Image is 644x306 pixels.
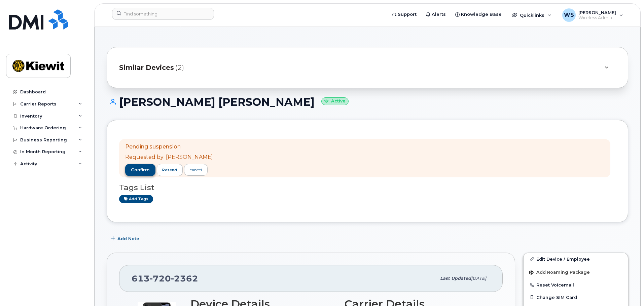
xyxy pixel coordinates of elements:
[107,232,145,245] button: Add Note
[190,167,202,173] div: cancel
[125,154,213,161] p: Requested by: [PERSON_NAME]
[119,183,616,192] h3: Tags List
[132,273,198,283] span: 613
[162,167,177,173] span: resend
[171,273,198,283] span: 2362
[157,164,183,176] button: resend
[184,164,208,176] a: cancel
[125,164,155,176] button: confirm
[119,195,153,203] a: Add tags
[125,143,213,151] p: Pending suspension
[131,167,150,173] span: confirm
[524,279,628,291] button: Reset Voicemail
[529,270,590,276] span: Add Roaming Package
[150,273,171,283] span: 720
[119,63,174,73] span: Similar Devices
[524,291,628,303] button: Change SIM Card
[524,253,628,265] a: Edit Device / Employee
[440,276,471,281] span: Last updated
[117,235,139,242] span: Add Note
[471,276,486,281] span: [DATE]
[175,63,184,73] span: (2)
[615,277,639,301] iframe: Messenger Launcher
[321,97,349,105] small: Active
[524,265,628,279] button: Add Roaming Package
[107,96,628,108] h1: [PERSON_NAME] [PERSON_NAME]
